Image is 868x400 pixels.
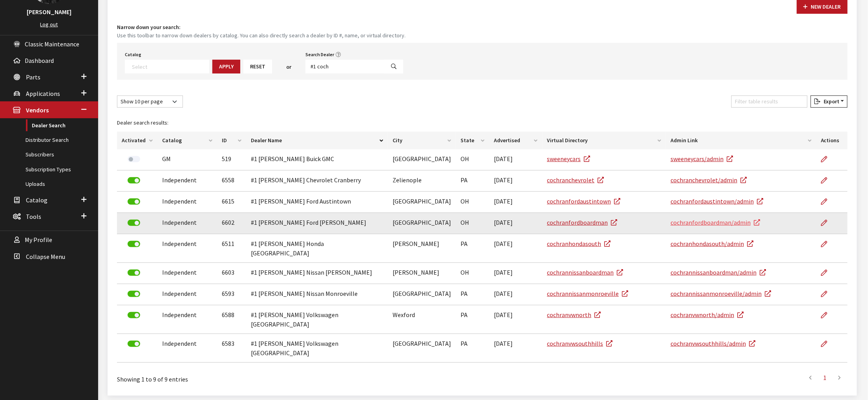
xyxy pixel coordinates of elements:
[157,284,217,305] td: Independent
[25,40,79,48] span: Classic Maintenance
[217,171,246,192] td: 6558
[671,240,753,248] a: cochranhondasouth/admin
[818,370,832,385] a: 1
[286,63,291,71] span: or
[671,339,755,347] a: cochranvwsouthhills/admin
[243,60,272,73] button: Reset
[25,236,52,244] span: My Profile
[246,171,388,192] td: #1 [PERSON_NAME] Chevrolet Cranberry
[388,284,456,305] td: [GEOGRAPHIC_DATA]
[820,98,839,105] span: Export
[128,270,140,276] label: Deactivate Dealer
[456,263,489,284] td: OH
[547,311,601,319] a: cochranvwnorth
[246,149,388,171] td: #1 [PERSON_NAME] Buick GMC
[117,31,848,40] small: Use this toolbar to narrow down dealers by catalog. You can also directly search a dealer by ID #...
[26,106,49,114] span: Vendors
[246,334,388,363] td: #1 [PERSON_NAME] Volkswagen [GEOGRAPHIC_DATA]
[125,51,141,58] label: Catalog
[456,192,489,213] td: OH
[388,334,456,363] td: [GEOGRAPHIC_DATA]
[26,253,65,261] span: Collapse Menu
[547,339,613,347] a: cochranvwsouthhills
[157,234,217,263] td: Independent
[666,132,816,149] th: Admin Link: activate to sort column ascending
[821,305,834,325] a: Edit Dealer
[388,192,456,213] td: [GEOGRAPHIC_DATA]
[128,177,140,183] label: Deactivate Dealer
[128,291,140,297] label: Deactivate Dealer
[489,192,542,213] td: [DATE]
[821,192,834,211] a: Edit Dealer
[305,60,385,73] input: Search
[246,132,388,149] th: Dealer Name: activate to sort column descending
[821,234,834,254] a: Edit Dealer
[456,213,489,234] td: OH
[489,213,542,234] td: [DATE]
[26,196,48,204] span: Catalog
[456,132,489,149] th: State: activate to sort column ascending
[246,234,388,263] td: #1 [PERSON_NAME] Honda [GEOGRAPHIC_DATA]
[217,192,246,213] td: 6615
[128,241,140,247] label: Deactivate Dealer
[117,23,848,31] h4: Narrow down your search:
[456,234,489,263] td: PA
[8,7,90,17] h3: [PERSON_NAME]
[489,284,542,305] td: [DATE]
[671,176,747,184] a: cochranchevrolet/admin
[40,21,58,28] a: Log out
[388,213,456,234] td: [GEOGRAPHIC_DATA]
[246,305,388,334] td: #1 [PERSON_NAME] Volkswagen [GEOGRAPHIC_DATA]
[456,334,489,363] td: PA
[157,132,217,149] th: Catalog: activate to sort column ascending
[456,171,489,192] td: PA
[811,95,848,108] button: Export
[217,213,246,234] td: 6602
[157,149,217,171] td: GM
[489,149,542,171] td: [DATE]
[388,234,456,263] td: [PERSON_NAME]
[128,312,140,318] label: Deactivate Dealer
[547,176,604,184] a: cochranchevrolet
[816,132,848,149] th: Actions
[547,240,611,248] a: cochranhondasouth
[246,213,388,234] td: #1 [PERSON_NAME] Ford [PERSON_NAME]
[217,284,246,305] td: 6593
[821,213,834,233] a: Edit Dealer
[489,171,542,192] td: [DATE]
[26,90,60,97] span: Applications
[25,57,54,64] span: Dashboard
[157,171,217,192] td: Independent
[731,95,808,108] input: Filter table results
[246,192,388,213] td: #1 [PERSON_NAME] Ford Austintown
[671,268,766,276] a: cochrannissanboardman/admin
[456,305,489,334] td: PA
[547,197,621,205] a: cochranfordaustintown
[821,334,834,354] a: Edit Dealer
[128,156,140,162] label: Activate Dealer
[26,73,40,81] span: Parts
[117,114,848,132] caption: Dealer search results:
[125,60,209,73] span: Select
[671,290,771,297] a: cochrannissanmonroeville/admin
[821,263,834,283] a: Edit Dealer
[212,60,240,73] button: Apply
[132,63,209,70] textarea: Search
[157,305,217,334] td: Independent
[217,132,246,149] th: ID: activate to sort column ascending
[157,263,217,284] td: Independent
[388,263,456,284] td: [PERSON_NAME]
[456,284,489,305] td: PA
[246,284,388,305] td: #1 [PERSON_NAME] Nissan Monroeville
[388,132,456,149] th: City: activate to sort column ascending
[157,213,217,234] td: Independent
[821,149,834,169] a: Edit Dealer
[217,149,246,171] td: 519
[128,198,140,205] label: Deactivate Dealer
[543,132,666,149] th: Virtual Directory: activate to sort column ascending
[821,171,834,190] a: Edit Dealer
[671,197,763,205] a: cochranfordaustintown/admin
[388,171,456,192] td: Zelienople
[157,192,217,213] td: Independent
[217,334,246,363] td: 6583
